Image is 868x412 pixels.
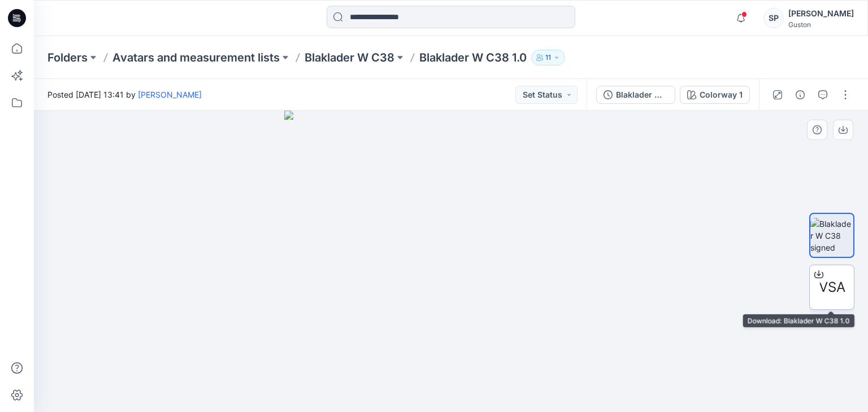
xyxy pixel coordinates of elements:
[700,89,743,101] div: Colorway 1
[788,20,854,29] div: Guston
[112,50,280,65] a: Avatars and measurement lists
[47,50,88,65] a: Folders
[680,86,750,104] button: Colorway 1
[419,50,527,65] p: Blaklader W C38 1.0
[531,50,565,65] button: 11
[47,89,202,100] span: Posted [DATE] 13:41 by
[791,86,809,104] button: Details
[616,89,668,101] div: Blaklader W C38 1.0
[788,7,854,20] div: [PERSON_NAME]
[819,277,845,297] span: VSA
[763,8,784,28] div: SP
[284,111,618,412] img: eyJhbGciOiJIUzI1NiIsImtpZCI6IjAiLCJzbHQiOiJzZXMiLCJ0eXAiOiJKV1QifQ.eyJkYXRhIjp7InR5cGUiOiJzdG9yYW...
[545,51,551,64] p: 11
[810,218,853,253] img: Blaklader W C38 signed
[596,86,675,104] button: Blaklader W C38 1.0
[305,50,394,65] a: Blaklader W C38
[138,90,202,99] a: [PERSON_NAME]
